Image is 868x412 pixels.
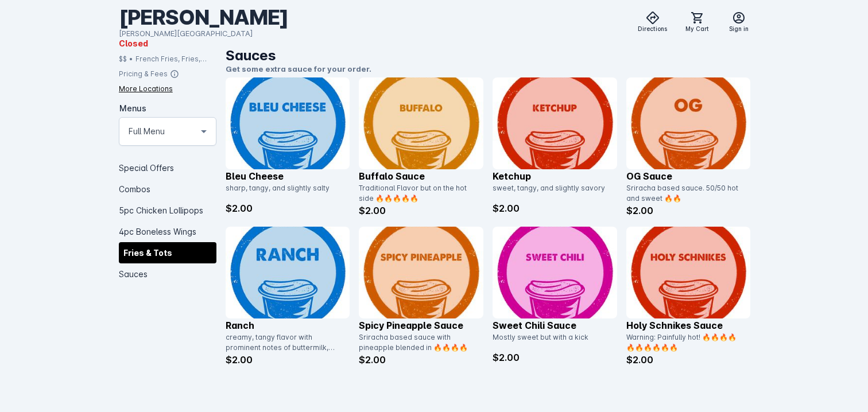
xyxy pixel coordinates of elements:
p: Bleu Cheese [226,169,350,183]
div: [PERSON_NAME] [119,5,288,30]
p: $2.00 [626,353,751,367]
p: Ranch [226,318,350,332]
img: catalog item [493,227,617,318]
div: Pricing & Fees [119,68,168,79]
p: $2.00 [359,353,483,367]
div: Combos [119,178,216,199]
p: OG Sauce [626,169,751,183]
p: Get some extra sauce for your order. [226,64,750,75]
p: Buffalo Sauce [359,169,483,183]
span: Closed [119,37,148,49]
div: Sauces [119,263,216,284]
div: $$ [119,53,127,64]
p: $2.00 [226,201,350,215]
p: $2.00 [493,351,617,364]
div: French Fries, Fries, Fried Chicken, Tots, Buffalo Wings, Chicken, Wings, Fried Pickles [135,53,216,64]
p: Holy Schnikes Sauce [626,318,751,332]
div: More Locations [119,83,173,94]
div: sweet, tangy, and slightly savory [493,183,610,201]
div: Sriracha based sauce. 50/50 hot and sweet 🔥🔥 [626,183,744,204]
img: catalog item [493,77,617,169]
h1: Sauces [226,45,750,66]
mat-label: Menus [119,103,146,112]
div: creamy, tangy flavor with prominent notes of buttermilk, garlic, onion, and fresh herbs like [PER... [226,332,343,353]
div: Special Offers [119,157,216,178]
mat-select-trigger: Full Menu [129,124,165,138]
p: Spicy Pineapple Sauce [359,318,483,332]
div: Fries & Tots [119,242,216,263]
p: Ketchup [493,169,617,183]
img: catalog item [359,227,483,318]
div: Sriracha based sauce with pineapple blended in 🔥🔥🔥🔥 [359,332,476,353]
p: $2.00 [493,201,617,215]
img: catalog item [626,77,751,169]
img: catalog item [359,77,483,169]
span: Directions [638,25,667,33]
div: Traditional Flavor but on the hot side 🔥🔥🔥🔥🔥 [359,183,476,204]
p: $2.00 [359,204,483,217]
img: catalog item [226,77,350,169]
p: $2.00 [226,353,350,367]
div: Warning: Painfully hot! 🔥🔥🔥🔥🔥🔥🔥🔥🔥🔥 [626,332,744,353]
img: catalog item [226,227,350,318]
div: • [129,53,133,64]
div: [PERSON_NAME][GEOGRAPHIC_DATA] [119,28,288,40]
p: $2.00 [626,204,751,217]
div: 4pc Boneless Wings [119,220,216,242]
div: sharp, tangy, and slightly salty [226,183,343,201]
div: Mostly sweet but with a kick [493,332,610,351]
p: Sweet Chili Sauce [493,318,617,332]
img: catalog item [626,227,751,318]
div: 5pc Chicken Lollipops [119,199,216,220]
